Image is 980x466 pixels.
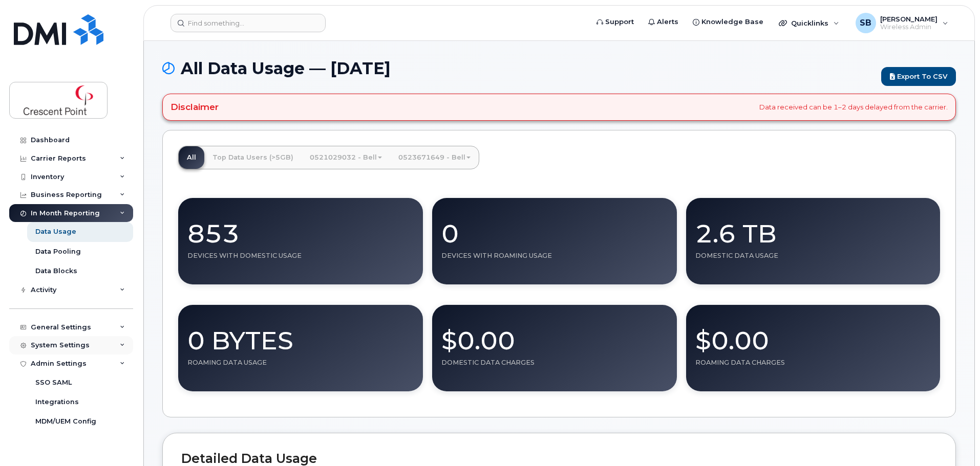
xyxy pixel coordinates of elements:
[441,252,668,260] div: Devices With Roaming Usage
[187,314,414,359] div: 0 Bytes
[162,59,876,77] h1: All Data Usage — [DATE]
[695,314,931,359] div: $0.00
[187,359,414,367] div: Roaming Data Usage
[162,94,956,120] div: Data received can be 1–2 days delayed from the carrier.
[881,67,956,86] a: Export to CSV
[441,314,668,359] div: $0.00
[441,359,668,367] div: Domestic Data Charges
[441,207,668,252] div: 0
[390,146,479,169] a: 0523671649 - Bell
[179,146,204,169] a: All
[187,207,414,252] div: 853
[181,452,937,466] h2: Detailed Data Usage
[695,207,931,252] div: 2.6 TB
[171,102,219,112] h4: Disclaimer
[187,252,414,260] div: Devices With Domestic Usage
[695,252,931,260] div: Domestic Data Usage
[302,146,390,169] a: 0521029032 - Bell
[695,359,931,367] div: Roaming Data Charges
[204,146,302,169] a: Top Data Users (>5GB)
